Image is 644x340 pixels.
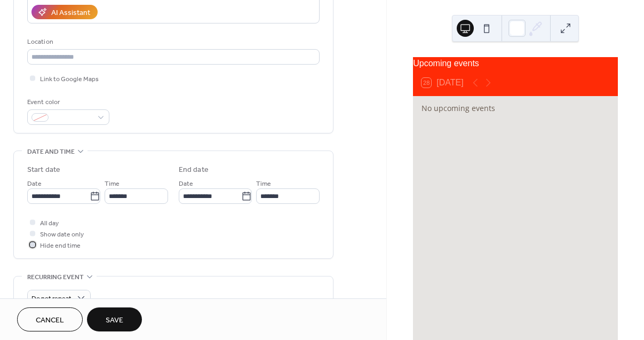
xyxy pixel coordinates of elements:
[51,7,90,19] div: AI Assistant
[27,272,84,283] span: Recurring event
[31,292,71,305] span: Do not repeat
[17,307,83,331] button: Cancel
[179,178,193,189] span: Date
[256,178,271,189] span: Time
[106,315,123,326] span: Save
[105,178,120,189] span: Time
[413,57,618,70] div: Upcoming events
[27,97,107,108] div: Event color
[27,36,317,48] div: Location
[179,164,209,176] div: End date
[27,178,42,189] span: Date
[40,229,84,240] span: Show date only
[40,218,59,229] span: All day
[40,240,81,251] span: Hide end time
[87,307,142,331] button: Save
[27,146,75,157] span: Date and time
[40,74,99,85] span: Link to Google Maps
[27,164,60,176] div: Start date
[422,102,609,114] div: No upcoming events
[36,315,64,326] span: Cancel
[31,5,98,19] button: AI Assistant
